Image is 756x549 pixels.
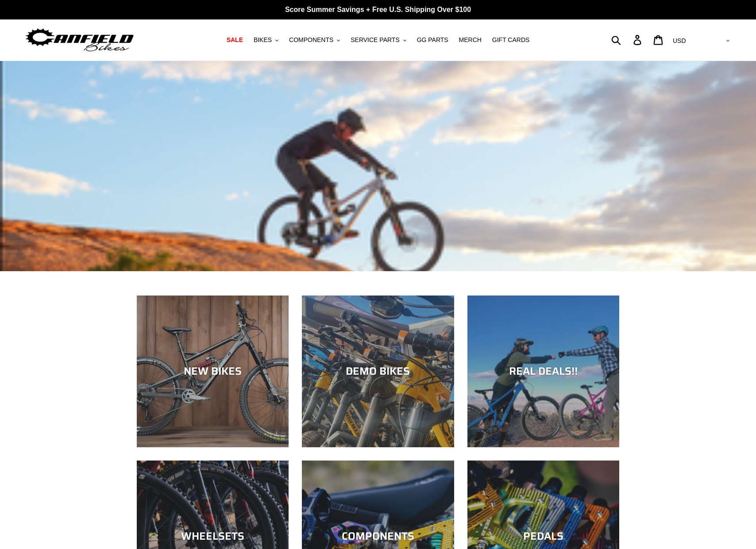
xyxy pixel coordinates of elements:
[467,365,619,378] div: REAL DEALS!!
[254,36,272,44] span: BIKES
[417,36,448,44] span: GG PARTS
[488,34,534,46] a: GIFT CARDS
[467,530,619,543] div: PEDALS
[302,365,454,378] div: DEMO BIKES
[492,36,530,44] span: GIFT CARDS
[302,296,454,447] a: DEMO BIKES
[137,530,289,543] div: WHEELSETS
[249,34,283,46] button: BIKES
[413,34,453,46] a: GG PARTS
[137,296,289,447] a: NEW BIKES
[24,26,135,54] img: Canfield Bikes
[289,36,333,44] span: COMPONENTS
[302,530,454,543] div: COMPONENTS
[459,36,482,44] span: MERCH
[346,34,410,46] button: SERVICE PARTS
[222,34,247,46] a: SALE
[351,36,399,44] span: SERVICE PARTS
[227,36,243,44] span: SALE
[616,30,639,50] input: Search
[137,365,289,378] div: NEW BIKES
[467,296,619,447] a: REAL DEALS!!
[455,34,486,46] a: MERCH
[285,34,344,46] button: COMPONENTS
